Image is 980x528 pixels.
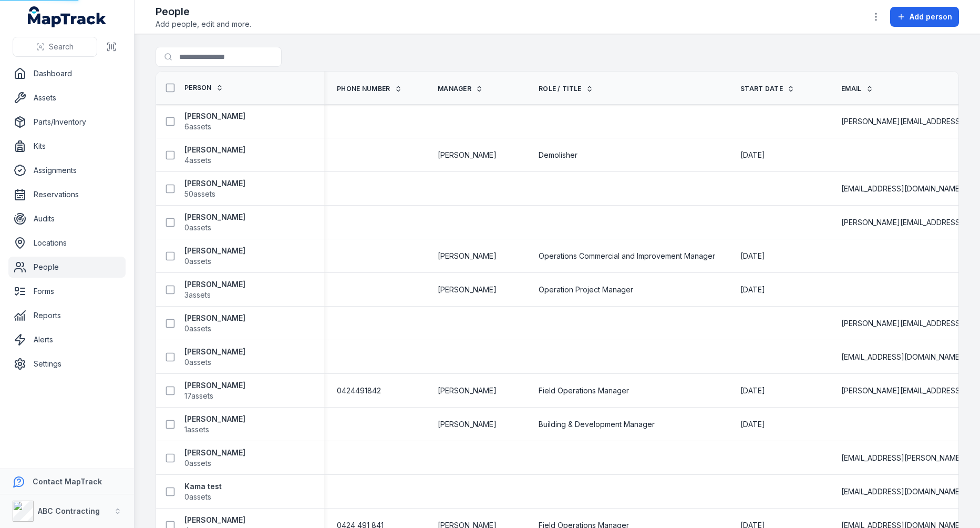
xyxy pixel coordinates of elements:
a: [PERSON_NAME]0assets [184,347,245,368]
strong: Contact MapTrack [33,477,102,486]
time: 12/05/2021, 2:00:00 am [740,285,765,295]
span: Email [841,85,862,93]
span: [DATE] [740,386,765,395]
strong: [PERSON_NAME] [184,448,245,458]
a: [PERSON_NAME]0assets [184,212,245,233]
a: [PERSON_NAME]0assets [184,448,245,469]
strong: ABC Contracting [38,506,100,515]
a: Role / Title [539,85,593,93]
a: Audits [8,208,126,229]
strong: [PERSON_NAME] [184,347,245,357]
span: 0 assets [184,357,211,368]
span: [PERSON_NAME] [438,385,497,396]
span: [EMAIL_ADDRESS][DOMAIN_NAME] [841,486,963,497]
span: 4 assets [184,155,211,166]
a: Start Date [740,85,795,93]
span: Building & Development Manager [539,419,655,430]
button: Search [13,37,97,57]
h2: People [156,4,251,19]
span: [PERSON_NAME] [438,251,497,261]
a: [PERSON_NAME]6assets [184,111,245,132]
a: Alerts [8,329,126,350]
span: Field Operations Manager [539,385,629,396]
span: [PERSON_NAME] [438,419,497,430]
a: [PERSON_NAME]17assets [184,380,245,401]
span: Operations Commercial and Improvement Manager [539,251,715,261]
a: Dashboard [8,63,126,84]
time: 22/05/2022, 2:00:00 am [740,419,765,430]
span: [DATE] [740,285,765,294]
span: 3 assets [184,290,211,300]
span: 0424491842 [337,385,381,396]
span: Demolisher [539,150,577,160]
a: Parts/Inventory [8,111,126,133]
a: [PERSON_NAME]4assets [184,145,245,166]
a: Forms [8,281,126,302]
strong: [PERSON_NAME] [184,212,245,222]
a: [PERSON_NAME]0assets [184,246,245,267]
a: Locations [8,232,126,253]
strong: [PERSON_NAME] [184,313,245,323]
a: Reservations [8,184,126,205]
span: 0 assets [184,222,211,233]
a: [PERSON_NAME]50assets [184,178,245,199]
strong: [PERSON_NAME] [184,111,245,121]
strong: [PERSON_NAME] [184,414,245,424]
span: [DATE] [740,150,765,159]
time: 15/05/2022, 2:00:00 am [740,251,765,261]
span: 0 assets [184,256,211,267]
strong: [PERSON_NAME] [184,279,245,290]
a: Assets [8,87,126,108]
a: Email [841,85,873,93]
a: Manager [438,85,483,93]
a: [PERSON_NAME]3assets [184,279,245,300]
a: Kama test0assets [184,481,222,502]
a: MapTrack [28,6,107,27]
span: Add people, edit and more. [156,19,251,29]
a: Settings [8,353,126,374]
span: [DATE] [740,420,765,429]
a: Phone Number [337,85,402,93]
span: [EMAIL_ADDRESS][DOMAIN_NAME] [841,184,963,194]
span: [DATE] [740,251,765,260]
span: Phone Number [337,85,390,93]
span: 0 assets [184,458,211,469]
span: 6 assets [184,121,211,132]
span: Add person [910,12,952,22]
strong: [PERSON_NAME] [184,178,245,189]
time: 16/02/2024, 3:00:00 am [740,385,765,396]
span: Manager [438,85,471,93]
span: 1 assets [184,424,209,435]
span: Role / Title [539,85,582,93]
span: Operation Project Manager [539,285,633,295]
strong: [PERSON_NAME] [184,380,245,391]
span: [PERSON_NAME] [438,285,497,295]
a: Reports [8,305,126,326]
span: Start Date [740,85,783,93]
span: 50 assets [184,189,215,199]
a: [PERSON_NAME]0assets [184,313,245,334]
time: 17/09/2024, 12:00:00 am [740,150,765,160]
span: 0 assets [184,492,211,502]
span: 0 assets [184,323,211,334]
strong: Kama test [184,481,222,492]
a: Kits [8,136,126,157]
strong: [PERSON_NAME] [184,145,245,155]
span: [PERSON_NAME] [438,150,497,160]
strong: [PERSON_NAME] [184,246,245,256]
strong: [PERSON_NAME] [184,515,245,525]
span: 17 assets [184,391,213,401]
span: Person [184,84,212,92]
a: People [8,257,126,278]
span: [EMAIL_ADDRESS][DOMAIN_NAME] [841,352,963,362]
a: [PERSON_NAME]1assets [184,414,245,435]
a: Person [184,84,223,92]
span: Search [49,42,74,52]
a: Assignments [8,160,126,181]
button: Add person [890,7,959,27]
